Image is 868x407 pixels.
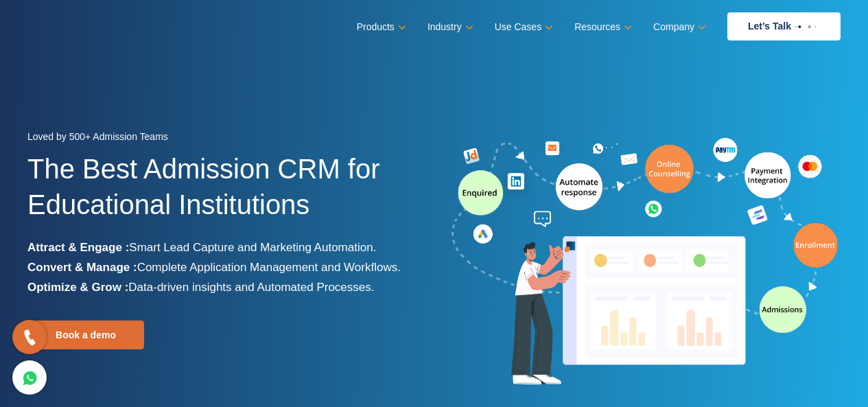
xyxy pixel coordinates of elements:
a: Company [653,17,703,37]
span: Smart Lead Capture and Marketing Automation. [129,241,376,254]
b: Convert & Manage : [27,261,137,274]
a: Let’s Talk [727,12,841,40]
a: Use Cases [495,17,550,37]
img: admission-software-home-page-header [449,135,841,391]
span: Data-driven insights and Automated Processes. [128,281,374,294]
div: Loved by 500+ Admission Teams [27,127,424,151]
span: Complete Application Management and Workflows. [137,261,401,274]
a: Resources [574,17,629,37]
a: Book a demo [27,321,144,349]
a: Industry [427,17,471,37]
a: Products [357,17,403,37]
h1: The Best Admission CRM for Educational Institutions [27,151,424,237]
b: Attract & Engage : [27,241,129,254]
b: Optimize & Grow : [27,281,128,294]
